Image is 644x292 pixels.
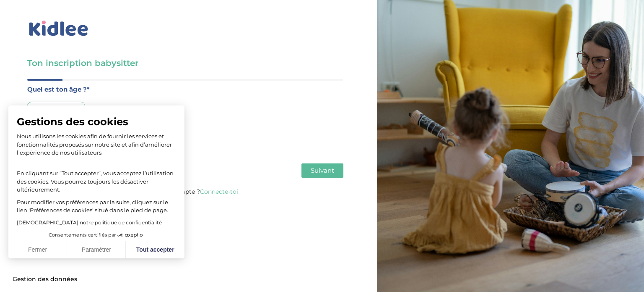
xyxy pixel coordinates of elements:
span: Suivant [311,166,334,174]
span: Gestions des cookies [17,116,176,128]
button: Consentements certifiés par [44,230,148,241]
p: Pour modifier vos préférences par la suite, cliquez sur le lien 'Préférences de cookies' situé da... [17,198,176,215]
button: Fermer le widget sans consentement [8,271,82,288]
p: En cliquant sur ”Tout accepter”, vous acceptez l’utilisation des cookies. Vous pourrez toujours l... [17,161,176,194]
span: Gestion des données [13,276,77,283]
button: Suivant [301,163,343,178]
div: Moins de 18 ans [27,102,85,117]
button: Tout accepter [126,241,184,259]
a: Connecte-toi [200,188,238,195]
button: Fermer [8,241,67,259]
h3: Ton inscription babysitter [27,57,343,69]
label: Quel est ton âge ?* [27,84,343,95]
img: logo_kidlee_bleu [27,19,90,38]
a: [DEMOGRAPHIC_DATA] notre politique de confidentialité [17,219,162,226]
svg: Axeptio [117,223,143,248]
button: Paramétrer [67,241,126,259]
span: Consentements certifiés par [49,233,116,237]
p: Nous utilisons les cookies afin de fournir les services et fonctionnalités proposés sur notre sit... [17,132,176,157]
p: Tu as déjà un compte ? [27,186,343,197]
